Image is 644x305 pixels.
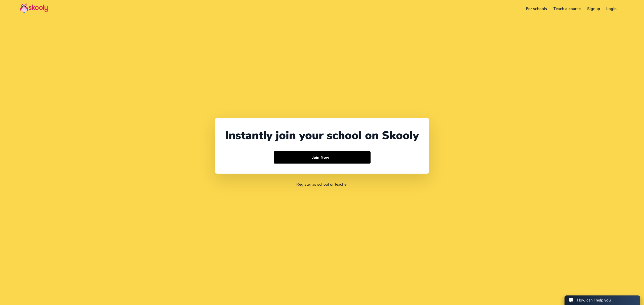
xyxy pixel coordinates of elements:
button: Join Now [274,151,371,164]
a: Teach a course [550,5,584,13]
div: Instantly join your school on Skooly [225,128,419,143]
a: Signup [584,5,603,13]
img: Skooly [20,3,48,13]
a: Register as school or teacher [296,182,348,187]
a: For schools [523,5,550,13]
a: Login [603,5,620,13]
